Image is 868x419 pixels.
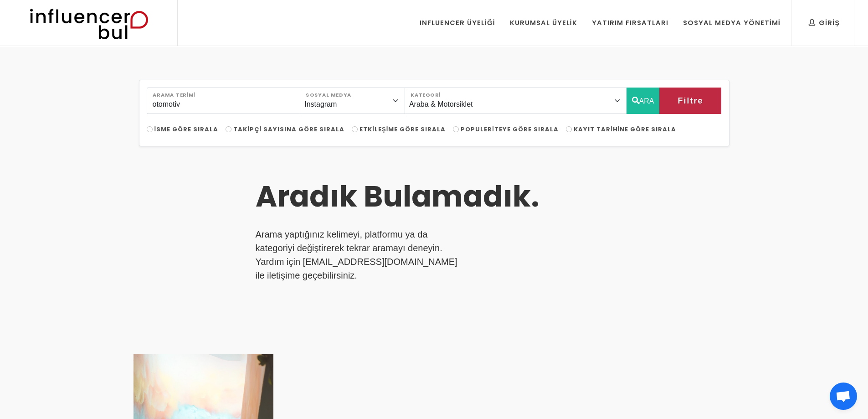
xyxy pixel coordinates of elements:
h3: Aradık Bulamadık. [256,179,599,214]
div: Influencer Üyeliği [420,18,495,28]
button: ARA [627,88,660,114]
span: İsme Göre Sırala [154,125,219,134]
div: Açık sohbet [830,383,857,410]
span: Etkileşime Göre Sırala [360,125,446,134]
input: Search.. [147,88,301,114]
div: Yatırım Fırsatları [592,18,668,28]
input: İsme Göre Sırala [147,126,153,132]
input: Populeriteye Göre Sırala [453,126,459,132]
button: Filtre [659,88,721,114]
input: Takipçi Sayısına Göre Sırala [226,126,231,132]
input: Kayıt Tarihine Göre Sırala [566,126,572,132]
div: Giriş [809,18,840,28]
div: Sosyal Medya Yönetimi [683,18,781,28]
span: Takipçi Sayısına Göre Sırala [233,125,344,134]
div: Kurumsal Üyelik [510,18,577,28]
input: Etkileşime Göre Sırala [352,126,358,132]
span: Filtre [678,93,703,109]
span: Kayıt Tarihine Göre Sırala [574,125,676,134]
p: Arama yaptığınız kelimeyi, platformu ya da kategoriyi değiştirerek tekrar aramayı deneyin. Yardım... [256,228,462,282]
span: Populeriteye Göre Sırala [461,125,559,134]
